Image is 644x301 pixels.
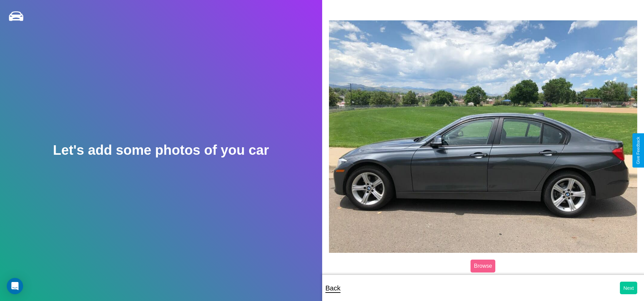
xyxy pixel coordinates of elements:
[620,282,637,294] button: Next
[329,20,638,253] img: posted
[7,278,23,294] div: Open Intercom Messenger
[53,143,269,158] h2: Let's add some photos of you car
[636,137,641,164] div: Give Feedback
[471,260,495,272] label: Browse
[326,282,341,294] p: Back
